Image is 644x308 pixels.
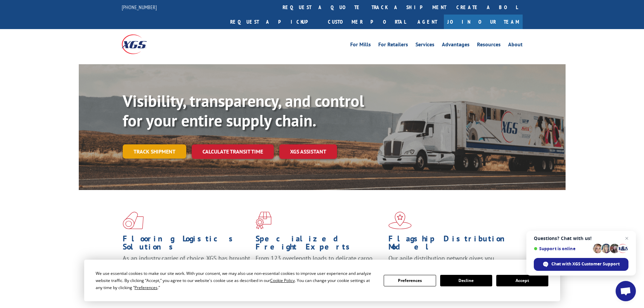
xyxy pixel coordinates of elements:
a: XGS ASSISTANT [279,144,337,159]
div: Cookie Consent Prompt [84,260,560,301]
div: We use essential cookies to make our site work. With your consent, we may also use non-essential ... [96,270,376,291]
b: Visibility, transparency, and control for your entire supply chain. [123,90,364,131]
p: From 123 overlength loads to delicate cargo, our experienced staff knows the best way to move you... [256,254,383,284]
a: Join Our Team [444,15,523,29]
a: Request a pickup [225,15,323,29]
button: Accept [496,275,548,286]
a: Agent [411,15,444,29]
button: Decline [440,275,492,286]
h1: Flagship Distribution Model [388,235,516,254]
div: Open chat [616,281,636,301]
span: Questions? Chat with us! [534,236,628,241]
a: Calculate transit time [192,144,274,159]
span: Chat with XGS Customer Support [551,261,620,267]
div: Chat with XGS Customer Support [534,258,628,271]
img: xgs-icon-focused-on-flooring-red [256,212,271,229]
a: Advantages [442,42,470,49]
img: xgs-icon-total-supply-chain-intelligence-red [123,212,144,229]
a: Customer Portal [323,15,411,29]
a: Services [415,42,434,49]
span: Cookie Policy [270,278,295,283]
a: For Retailers [378,42,408,49]
button: Preferences [384,275,436,286]
span: Support is online [534,246,591,251]
a: For Mills [350,42,371,49]
span: Close chat [623,234,631,242]
span: As an industry carrier of choice, XGS has brought innovation and dedication to flooring logistics... [123,254,250,278]
span: Preferences [135,285,158,290]
a: About [508,42,523,49]
img: xgs-icon-flagship-distribution-model-red [388,212,412,229]
a: [PHONE_NUMBER] [122,4,157,10]
span: Our agile distribution network gives you nationwide inventory management on demand. [388,254,513,270]
a: Resources [477,42,501,49]
a: Track shipment [123,144,186,159]
h1: Flooring Logistics Solutions [123,235,251,254]
h1: Specialized Freight Experts [256,235,383,254]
